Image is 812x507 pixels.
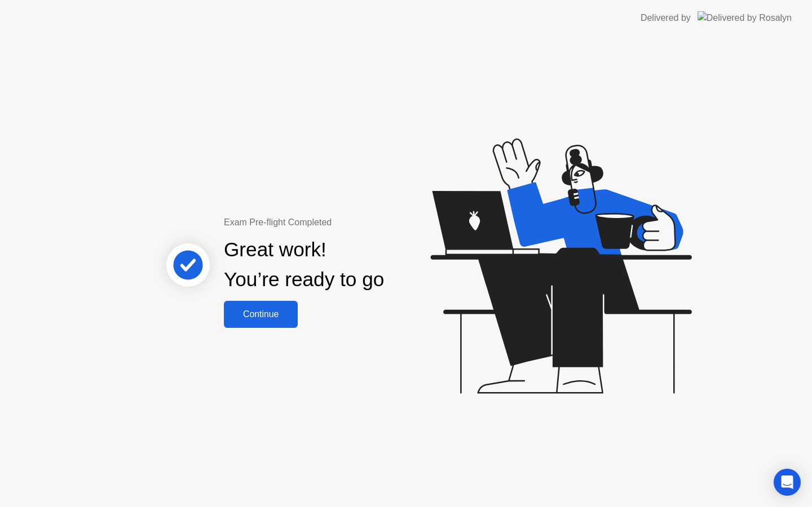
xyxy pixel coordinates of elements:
button: Continue [224,301,298,328]
img: Delivered by Rosalyn [698,11,792,24]
div: Continue [227,309,294,319]
div: Delivered by [641,11,691,25]
div: Open Intercom Messenger [774,469,801,496]
div: Exam Pre-flight Completed [224,216,457,229]
div: Great work! You’re ready to go [224,235,384,295]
